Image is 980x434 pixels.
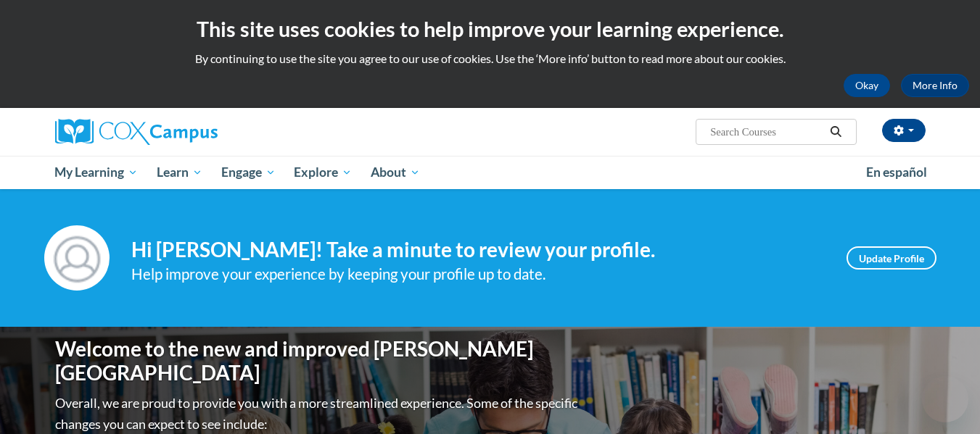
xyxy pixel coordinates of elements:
span: Explore [294,164,352,181]
img: Cox Campus [55,119,218,145]
div: Main menu [33,156,947,189]
input: Search Courses [709,123,825,141]
a: Cox Campus [55,119,331,145]
a: Learn [147,156,212,189]
span: Engage [221,164,276,181]
a: About [361,156,429,189]
a: Update Profile [847,246,936,270]
a: En español [857,157,936,188]
span: En español [866,164,927,180]
span: Learn [157,164,202,181]
h1: Welcome to the new and improved [PERSON_NAME][GEOGRAPHIC_DATA] [55,337,581,385]
img: Profile Image [44,225,110,291]
div: Help improve your experience by keeping your profile up to date. [131,262,825,286]
h2: This site uses cookies to help improve your learning experience. [11,14,969,43]
button: Search [825,123,847,141]
button: Account Settings [882,119,926,142]
h4: Hi [PERSON_NAME]! Take a minute to review your profile. [131,238,825,262]
button: Okay [844,74,890,97]
a: Explore [284,156,361,189]
span: About [371,164,420,181]
iframe: Button to launch messaging window [922,376,968,422]
a: Engage [212,156,285,189]
a: My Learning [46,156,148,189]
a: More Info [901,74,969,97]
p: By continuing to use the site you agree to our use of cookies. Use the ‘More info’ button to read... [11,51,969,67]
span: My Learning [54,164,138,181]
